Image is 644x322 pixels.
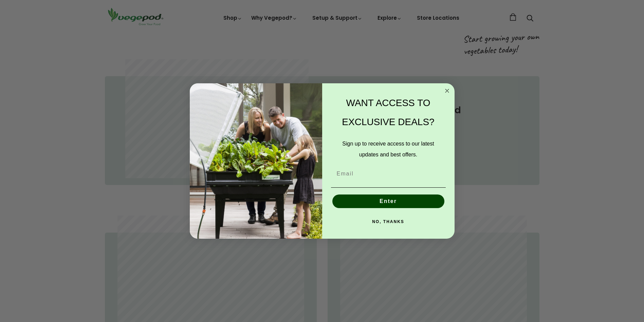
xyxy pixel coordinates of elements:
input: Email [331,167,446,181]
span: Sign up to receive access to our latest updates and best offers. [342,141,434,157]
span: WANT ACCESS TO EXCLUSIVE DEALS? [342,98,434,127]
img: e9d03583-1bb1-490f-ad29-36751b3212ff.jpeg [190,83,322,239]
button: NO, THANKS [331,215,446,228]
img: underline [331,187,446,188]
button: Enter [332,194,444,208]
button: Close dialog [443,87,451,95]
